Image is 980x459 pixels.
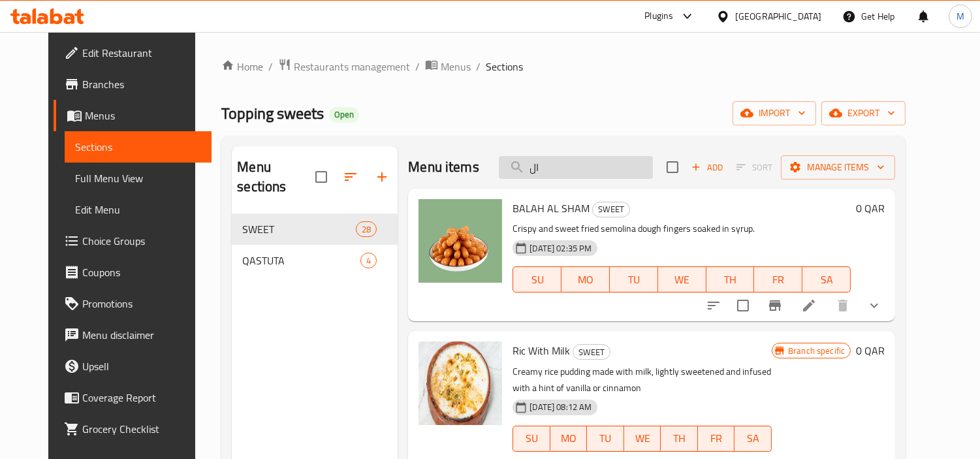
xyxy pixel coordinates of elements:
span: BALAH AL SHAM [513,198,590,218]
span: 4 [361,255,376,267]
div: Plugins [644,8,673,24]
span: Coverage Report [82,390,202,405]
button: TU [610,266,658,293]
svg: Show Choices [866,298,882,313]
span: Coupons [82,264,202,280]
div: SWEET [573,344,610,360]
a: Menus [425,58,471,75]
nav: breadcrumb [221,58,906,75]
h6: 0 QAR [856,199,885,217]
button: MO [561,266,610,293]
span: TH [712,270,750,289]
button: TH [706,266,755,293]
span: Menus [85,108,202,123]
span: [DATE] 02:35 PM [524,242,597,255]
span: Upsell [82,358,202,374]
a: Menus [54,100,212,131]
span: MO [556,429,582,448]
button: Add [686,157,728,178]
button: import [733,101,816,125]
span: import [743,105,806,121]
nav: Menu sections [232,208,398,281]
div: SWEET28 [232,214,398,245]
span: Select all sections [308,163,335,191]
a: Full Menu View [65,163,212,194]
a: Sections [65,131,212,163]
span: export [832,105,895,121]
a: Home [221,59,263,74]
button: SU [513,266,561,293]
span: Select section [659,153,686,181]
span: Grocery Checklist [82,421,202,437]
h6: 0 QAR [856,341,885,360]
span: Restaurants management [294,59,410,74]
button: SA [802,266,851,293]
span: Full Menu View [75,170,202,186]
a: Coverage Report [54,382,212,413]
span: TU [615,270,653,289]
img: Ric With Milk [419,341,502,425]
p: Crispy and sweet fried semolina dough fingers soaked in syrup. [513,221,851,237]
span: QASTUTA [242,253,360,268]
h2: Menu items [408,157,479,177]
span: SWEET [573,345,610,360]
button: Branch-specific-item [759,290,791,321]
img: BALAH AL SHAM [419,199,502,283]
span: Select section first [728,157,781,178]
span: FR [703,429,730,448]
span: SA [740,429,767,448]
span: [DATE] 08:12 AM [524,401,597,413]
button: export [821,101,906,125]
span: Edit Menu [75,202,202,217]
div: [GEOGRAPHIC_DATA] [735,9,821,24]
button: WE [658,266,706,293]
button: MO [550,426,588,452]
span: TU [592,429,619,448]
a: Coupons [54,257,212,288]
span: Menus [441,59,471,74]
button: TH [661,426,698,452]
span: Edit Restaurant [82,45,202,61]
span: Branch specific [783,345,850,357]
button: sort-choices [698,290,729,321]
span: Branches [82,76,202,92]
span: Ric With Milk [513,341,570,360]
a: Edit Restaurant [54,37,212,69]
div: items [356,221,377,237]
span: 28 [356,223,376,236]
button: SA [735,426,772,452]
li: / [268,59,273,74]
li: / [415,59,420,74]
button: Manage items [781,155,895,180]
span: Menu disclaimer [82,327,202,343]
a: Edit menu item [801,298,817,313]
span: Sort sections [335,161,366,193]
a: Restaurants management [278,58,410,75]
span: SWEET [593,202,629,217]
span: Sections [75,139,202,155]
span: TH [666,429,693,448]
a: Upsell [54,351,212,382]
button: TU [587,426,624,452]
span: SU [518,429,545,448]
button: show more [859,290,890,321]
span: Sections [486,59,523,74]
span: SWEET [242,221,356,237]
span: Open [329,109,359,120]
span: Select to update [729,292,757,319]
button: delete [827,290,859,321]
span: SU [518,270,556,289]
a: Edit Menu [65,194,212,225]
input: search [499,156,653,179]
div: Open [329,107,359,123]
a: Grocery Checklist [54,413,212,445]
a: Menu disclaimer [54,319,212,351]
span: Add item [686,157,728,178]
span: Choice Groups [82,233,202,249]
button: FR [698,426,735,452]
span: Promotions [82,296,202,311]
a: Promotions [54,288,212,319]
a: Branches [54,69,212,100]
button: FR [754,266,802,293]
span: FR [759,270,797,289]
